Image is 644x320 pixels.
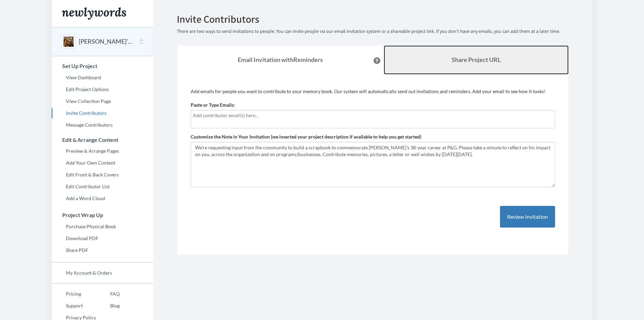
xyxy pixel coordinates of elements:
p: There are two ways to send invitations to people. You can invite people via our email invitation ... [177,28,569,35]
span: Support [14,5,38,11]
button: Review Invitation [500,206,555,228]
a: Share PDF [52,245,153,255]
b: Share Project URL [452,56,501,63]
a: Edit Contributor List [52,182,153,192]
a: Invite Contributors [52,108,153,118]
a: Preview & Arrange Pages [52,146,153,156]
label: Paste or Type Emails: [191,102,235,108]
a: View Dashboard [52,72,153,83]
a: View Collection Page [52,96,153,106]
img: Newlywords logo [62,7,126,20]
h2: Invite Contributors [177,14,569,25]
a: FAQ [96,289,120,299]
p: Add emails for people you want to contribute to your memory book. Our system will automatically s... [191,88,555,95]
a: Edit Front & Back Covers [52,170,153,180]
strong: Email Invitation with Reminders [238,56,323,63]
h3: Project Wrap Up [52,212,153,218]
input: Add contributor email(s) here... [193,112,553,119]
a: Blog [96,301,120,311]
a: Edit Project Options [52,84,153,94]
a: Download PDF [52,233,153,243]
a: Purchase Physical Book [52,221,153,232]
a: Add a Word Cloud [52,193,153,204]
a: Pricing [52,289,96,299]
textarea: We're requesting input from the community to build a scrapbook to commemorate [PERSON_NAME]'s 38-... [191,142,555,187]
button: [PERSON_NAME]'s Retirement [79,37,134,46]
a: Support [52,301,96,311]
h3: Set Up Project [52,63,153,69]
a: Add Your Own Content [52,158,153,168]
a: My Account & Orders [52,268,153,278]
a: Message Contributors [52,120,153,130]
h3: Edit & Arrange Content [52,137,153,143]
label: Customize the Note in Your Invitation (we inserted your project description if available to help ... [191,133,421,140]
